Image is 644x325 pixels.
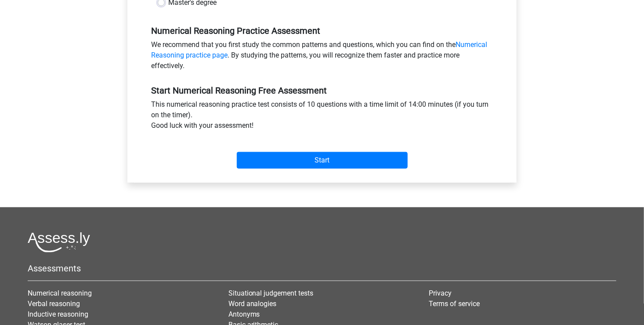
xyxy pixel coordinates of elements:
[228,289,314,297] a: Situational judgement tests
[228,310,260,318] a: Antonyms
[145,40,499,75] div: We recommend that you first study the common patterns and questions, which you can find on the . ...
[429,300,480,308] a: Terms of service
[237,152,408,169] input: Start
[28,263,616,274] h5: Assessments
[28,232,90,253] img: Assessly logo
[151,85,493,96] h5: Start Numerical Reasoning Free Assessment
[151,25,493,36] h5: Numerical Reasoning Practice Assessment
[145,99,499,134] div: This numerical reasoning practice test consists of 10 questions with a time limit of 14:00 minute...
[28,300,80,308] a: Verbal reasoning
[228,300,277,308] a: Word analogies
[28,310,88,318] a: Inductive reasoning
[28,289,92,297] a: Numerical reasoning
[429,289,452,297] a: Privacy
